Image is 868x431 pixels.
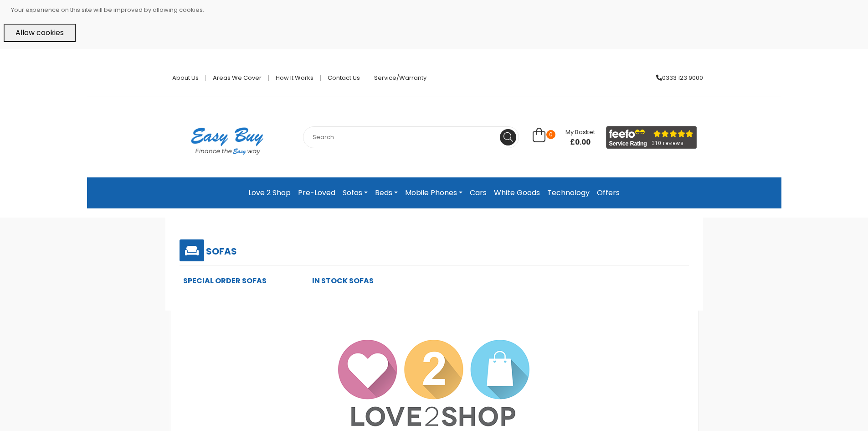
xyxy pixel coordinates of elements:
a: Special Order Sofas [183,275,267,286]
a: Service/Warranty [367,75,426,81]
span: 0 [546,130,555,139]
a: Sofas [180,247,237,257]
span: £0.00 [565,138,595,147]
a: Mobile Phones [401,185,466,201]
input: Search [303,126,519,148]
a: Sofas [339,185,371,201]
a: About Us [165,75,206,81]
div: Sofas [94,208,775,320]
a: Love 2 Shop [245,185,294,201]
img: feefo_logo [606,126,697,149]
a: How it works [269,75,321,81]
a: Areas we cover [206,75,269,81]
h5: Sofas [206,246,237,257]
a: Cars [466,185,490,201]
button: Allow cookies [4,24,76,42]
img: Love2shop Logo [336,338,532,430]
a: Pre-Loved [294,185,339,201]
a: White Goods [490,185,544,201]
a: Contact Us [321,75,367,81]
p: Your experience on this site will be improved by allowing cookies. [11,4,864,16]
a: Technology [544,185,593,201]
a: 0 My Basket £0.00 [533,133,595,143]
a: In Stock Sofas [312,275,374,286]
a: Offers [593,185,623,201]
span: My Basket [565,128,595,136]
a: 0333 123 9000 [649,75,703,81]
img: Easy Buy [182,115,272,166]
a: Beds [371,185,401,201]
